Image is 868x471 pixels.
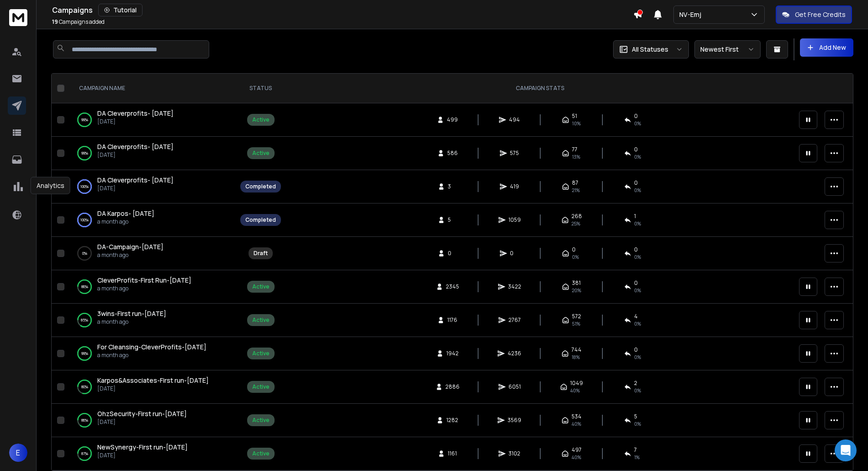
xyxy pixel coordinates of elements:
[800,38,853,57] button: Add New
[634,420,641,428] span: 0 %
[68,304,235,337] td: 85%3wins-First run-[DATE]a month ago
[97,318,166,326] p: a month ago
[510,150,519,157] span: 575
[31,177,70,194] div: Analytics
[634,353,641,361] span: 0 %
[97,276,191,285] a: CleverProfits-First Run-[DATE]
[235,74,286,103] th: STATUS
[97,443,188,451] span: NewSynergy-First run-[DATE]
[97,176,174,184] span: DA Cleverprofits- [DATE]
[97,209,154,218] a: DA Karpos- [DATE]
[68,137,235,170] td: 99%DA Cleverprofits- [DATE][DATE]
[446,283,459,290] span: 2345
[97,242,164,252] a: DA-Campaign-[DATE]
[795,10,846,19] p: Get Free Credits
[508,283,521,290] span: 3422
[286,74,794,103] th: CAMPAIGN STATS
[572,112,577,120] span: 51
[572,179,578,187] span: 87
[97,418,187,426] p: [DATE]
[81,282,88,291] p: 86 %
[97,376,209,385] span: Karpos&Associates-First run-[DATE]
[97,176,174,185] a: DA Cleverprofits- [DATE]
[570,387,580,394] span: 40 %
[508,383,521,391] span: 6051
[97,309,166,318] span: 3wins-First run-[DATE]
[632,45,668,54] p: All Statuses
[572,313,581,320] span: 572
[634,112,638,120] span: 0
[245,216,276,224] div: Completed
[634,246,638,253] span: 0
[448,183,457,190] span: 3
[98,4,143,16] button: Tutorial
[81,316,88,325] p: 85 %
[97,352,206,359] p: a month ago
[68,370,235,404] td: 80%Karpos&Associates-First run-[DATE][DATE]
[634,454,640,461] span: 1 %
[68,404,235,437] td: 86%OhzSecurity-First run-[DATE][DATE]
[97,285,191,292] p: a month ago
[52,18,58,26] span: 19
[572,346,582,353] span: 744
[510,183,519,190] span: 419
[570,380,583,387] span: 1049
[97,185,174,192] p: [DATE]
[508,450,520,457] span: 3102
[97,142,174,151] span: DA Cleverprofits- [DATE]
[446,350,459,357] span: 1942
[252,417,270,424] div: Active
[448,216,457,224] span: 5
[252,316,270,324] div: Active
[509,116,520,123] span: 494
[97,443,188,452] a: NewSynergy-First run-[DATE]
[572,420,581,428] span: 40 %
[254,250,268,257] div: Draft
[81,382,88,391] p: 80 %
[68,170,235,203] td: 100%DA Cleverprofits- [DATE][DATE]
[445,383,460,391] span: 2886
[68,74,235,103] th: CAMPAIGN NAME
[634,380,637,387] span: 2
[68,103,235,137] td: 99%DA Cleverprofits- [DATE][DATE]
[634,387,641,394] span: 0 %
[81,349,88,358] p: 99 %
[447,150,458,157] span: 586
[81,149,88,158] p: 99 %
[634,120,641,127] span: 0 %
[572,253,579,261] span: 0%
[448,250,457,257] span: 0
[572,353,580,361] span: 18 %
[80,182,89,191] p: 100 %
[97,151,174,159] p: [DATE]
[634,279,638,287] span: 0
[97,109,174,118] a: DA Cleverprofits- [DATE]
[81,416,88,425] p: 86 %
[97,343,206,352] a: For Cleansing-CleverProfits-[DATE]
[97,376,209,385] a: Karpos&Associates-First run-[DATE]
[508,350,521,357] span: 4236
[97,385,209,392] p: [DATE]
[447,316,457,324] span: 1176
[572,320,580,327] span: 51 %
[68,270,235,304] td: 86%CleverProfits-First Run-[DATE]a month ago
[448,450,457,457] span: 1161
[776,5,852,24] button: Get Free Credits
[68,337,235,370] td: 99%For Cleansing-CleverProfits-[DATE]a month ago
[245,183,276,190] div: Completed
[82,249,87,258] p: 0 %
[80,215,89,225] p: 100 %
[81,449,88,458] p: 87 %
[252,283,270,290] div: Active
[97,218,154,225] p: a month ago
[68,237,235,270] td: 0%DA-Campaign-[DATE]a month ago
[9,444,27,462] button: E
[252,450,270,457] div: Active
[634,220,641,227] span: 0 %
[510,250,519,257] span: 0
[572,454,581,461] span: 40 %
[252,350,270,357] div: Active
